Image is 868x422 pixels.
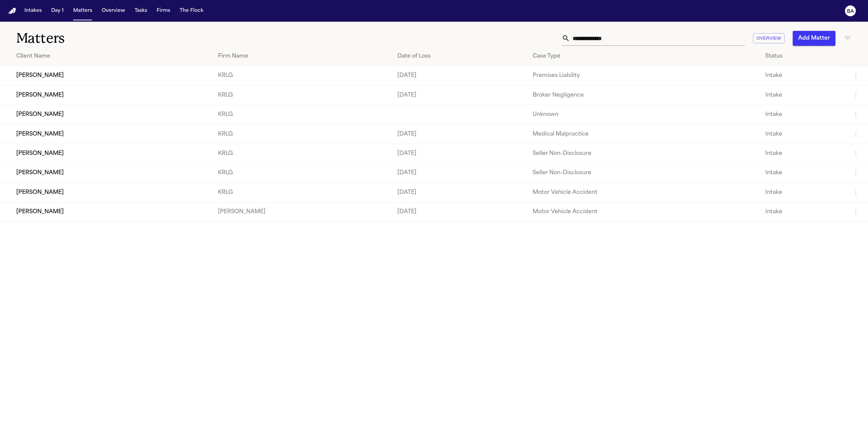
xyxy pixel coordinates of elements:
[760,183,846,202] td: Intake
[527,144,759,163] td: Seller Non-Disclosure
[392,66,528,85] td: [DATE]
[213,183,392,202] td: KRLG
[16,52,207,60] div: Client Name
[753,33,785,44] button: Overview
[527,85,759,105] td: Broker Negligence
[213,144,392,163] td: KRLG
[527,183,759,202] td: Motor Vehicle Accident
[765,52,841,60] div: Status
[8,8,16,14] a: Home
[527,66,759,85] td: Premises Liability
[793,31,835,46] button: Add Matter
[22,5,44,17] button: Intakes
[527,163,759,183] td: Seller Non-Disclosure
[16,30,269,47] h1: Matters
[760,124,846,144] td: Intake
[71,5,95,17] button: Matters
[99,5,128,17] button: Overview
[533,52,754,60] div: Case Type
[527,202,759,222] td: Motor Vehicle Accident
[392,85,528,105] td: [DATE]
[213,85,392,105] td: KRLG
[213,124,392,144] td: KRLG
[132,5,150,17] button: Tasks
[218,52,387,60] div: Firm Name
[527,124,759,144] td: Medical Malpractice
[392,183,528,202] td: [DATE]
[154,5,173,17] button: Firms
[392,144,528,163] td: [DATE]
[760,66,846,85] td: Intake
[760,144,846,163] td: Intake
[847,9,854,14] text: BA
[392,124,528,144] td: [DATE]
[48,5,66,17] button: Day 1
[392,163,528,183] td: [DATE]
[177,5,206,17] button: The Flock
[760,105,846,124] td: Intake
[760,202,846,222] td: Intake
[760,85,846,105] td: Intake
[760,163,846,183] td: Intake
[213,105,392,124] td: KRLG
[213,202,392,222] td: [PERSON_NAME]
[527,105,759,124] td: Unknown
[213,66,392,85] td: KRLG
[397,52,522,60] div: Date of Loss
[392,202,528,222] td: [DATE]
[213,163,392,183] td: KRLG
[8,8,16,14] img: Finch Logo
